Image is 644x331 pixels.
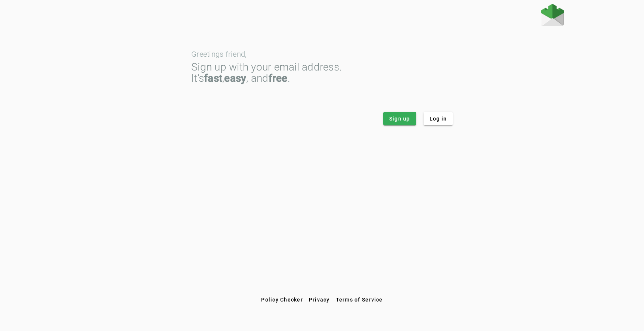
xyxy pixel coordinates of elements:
span: Terms of Service [336,297,383,303]
span: Sign up [389,115,410,122]
div: Greetings friend, [191,50,453,58]
div: Sign up with your email address. It’s , , and . [191,62,453,84]
strong: free [269,72,288,84]
strong: fast [204,72,222,84]
button: Log in [424,112,453,125]
button: Terms of Service [333,293,386,306]
button: Policy Checker [258,293,306,306]
strong: easy [224,72,246,84]
button: Sign up [383,112,416,125]
span: Policy Checker [261,297,303,303]
img: Fraudmarc Logo [541,4,564,26]
span: Log in [430,115,447,122]
button: Privacy [306,293,333,306]
span: Privacy [309,297,330,303]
